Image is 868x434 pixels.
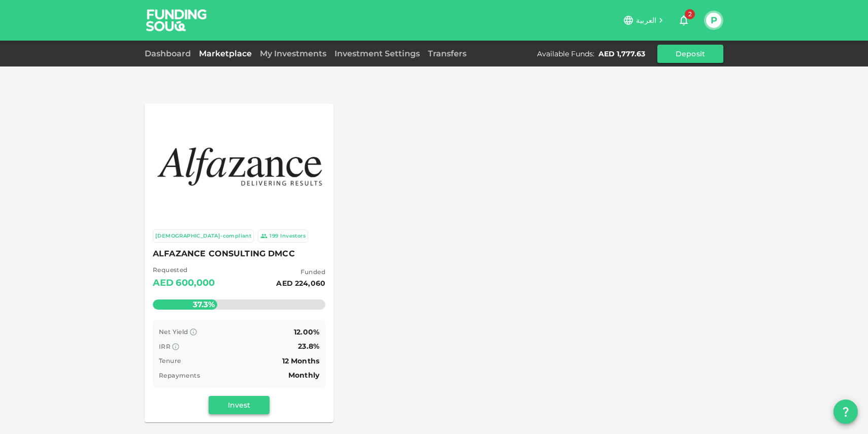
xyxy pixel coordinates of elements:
[657,45,723,63] button: Deposit
[598,49,645,59] div: AED 1,777.63
[424,49,471,58] a: Transfers
[145,49,195,58] a: Dashboard
[159,343,171,350] span: IRR
[159,357,181,364] span: Tenure
[833,399,858,424] button: question
[280,232,306,241] div: Investors
[537,49,594,59] div: Available Funds :
[256,49,330,58] a: My Investments
[195,49,256,58] a: Marketplace
[685,9,695,19] span: 2
[155,136,323,195] img: Marketplace Logo
[159,372,200,379] span: Repayments
[209,396,270,414] button: Invest
[706,13,721,28] button: P
[288,371,319,380] span: Monthly
[636,16,656,25] span: العربية
[282,356,319,365] span: 12 Months
[298,342,319,351] span: 23.8%
[674,10,694,30] button: 2
[159,328,188,336] span: Net Yield
[153,247,325,261] span: ALFAZANCE CONSULTING DMCC
[270,232,278,241] div: 199
[294,327,319,337] span: 12.00%
[330,49,424,58] a: Investment Settings
[153,265,215,275] span: Requested
[155,232,251,241] div: [DEMOGRAPHIC_DATA]-compliant
[145,104,333,422] a: Marketplace Logo [DEMOGRAPHIC_DATA]-compliant 199Investors ALFAZANCE CONSULTING DMCC Requested AE...
[276,267,325,277] span: Funded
